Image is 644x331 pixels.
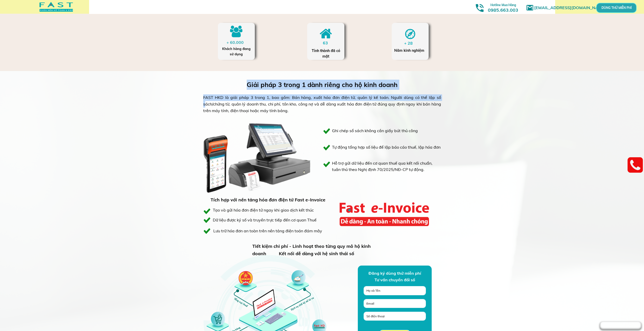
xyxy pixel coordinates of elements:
div: Khách hàng đang sử dụng [220,46,252,57]
div: Tạo và gửi hóa đơn điện tử ngay khi giao dịch kết thúc [213,207,314,214]
div: FAST HKD là giải pháp 3 trong 1, bao gồm: Bán hàng, xuất hóa đơn điện tử, quản lý kế toán. Người ... [203,94,441,114]
span: Hotline Mua Hàng [490,3,516,7]
div: Năm kinh nghiệm [394,48,426,53]
div: Đăng ký dùng thử miễn phí Tư vấn chuyển đổi số [344,270,445,283]
div: Tỉnh thành đã có mặt [311,48,341,59]
input: Số điện thoại [365,312,424,320]
input: Email [365,299,424,308]
h3: Giải pháp 3 trong 1 dành riêng cho hộ kinh doanh [247,80,405,90]
div: Dữ liệu được ký số và truyền trực tiếp đến cơ quan Thuế [213,217,334,223]
h3: Tích hợp với nền tảng hóa đơn điện tử Fast e-Invoice [211,196,326,204]
h3: Tự động tổng hợp số liệu để lập báo cáo thuế, lập hóa đơn [332,144,441,151]
p: DÙNG THỬ MIỄN PHÍ [610,6,623,9]
div: Lưu trữ hóa đơn an toàn trên nền tảng điện toán đám mây [213,228,323,234]
h3: 0985.663.003 [482,2,524,13]
input: Họ và Tên [365,286,424,295]
h3: Tiết kiệm chi phí - Linh hoạt theo từng quy mô hộ kinh doanh [252,243,385,257]
div: 63 [323,40,333,46]
div: + 28 [404,40,418,47]
div: + 60.000 [226,39,246,46]
h3: Ghi chép sổ sách không cần giấy bút thủ công [332,128,436,134]
div: Kết nối dễ dàng với hệ sinh thái số [279,250,359,257]
h1: [EMAIL_ADDRESS][DOMAIN_NAME] [534,5,609,11]
h3: Hỗ trợ gửi dữ liệu đến cơ quan thuế qua kết nối chuẩn, tuân thủ theo Nghị định 70/2025/NĐ-CP tự đ... [332,160,441,173]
